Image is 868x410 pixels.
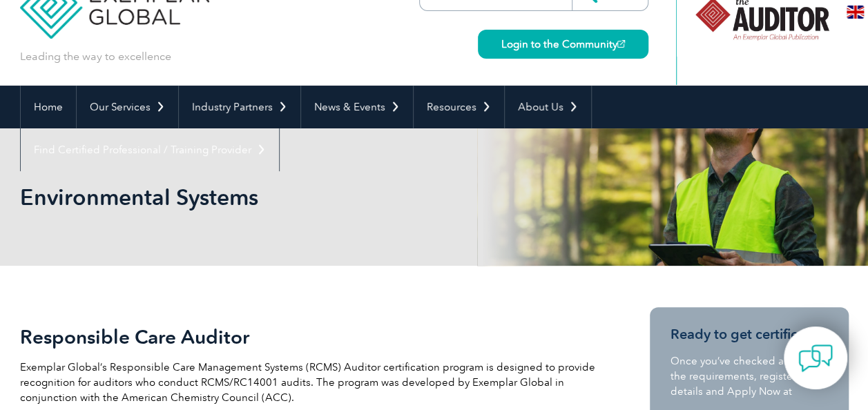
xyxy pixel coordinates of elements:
h1: Environmental Systems [20,184,550,211]
a: Home [21,86,76,128]
a: About Us [505,86,591,128]
a: Login to the Community [478,30,648,59]
h2: Responsible Care Auditor [20,326,600,348]
a: Our Services [77,86,178,128]
a: Find Certified Professional / Training Provider [21,128,279,171]
h3: Ready to get certified? [671,326,828,343]
a: News & Events [301,86,413,128]
a: Resources [414,86,504,128]
img: open_square.png [617,40,625,48]
a: Industry Partners [179,86,300,128]
p: Leading the way to excellence [20,49,171,64]
img: en [847,6,864,19]
img: contact-chat.png [798,341,833,375]
p: Once you’ve checked and met the requirements, register your details and Apply Now at [671,353,828,399]
p: Exemplar Global’s Responsible Care Management Systems (RCMS) Auditor certification program is des... [20,360,600,405]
